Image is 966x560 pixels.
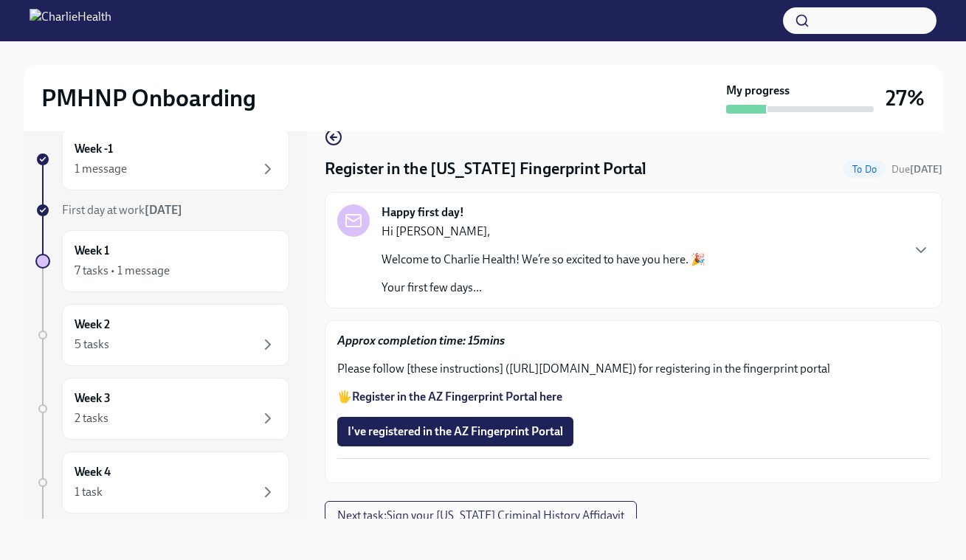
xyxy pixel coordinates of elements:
[75,484,103,500] div: 1 task
[62,203,182,217] span: First day at work
[75,263,170,279] div: 7 tasks • 1 message
[75,410,108,426] div: 2 tasks
[325,501,637,530] button: Next task:Sign your [US_STATE] Criminal History Affidavit
[35,304,289,366] a: Week 25 tasks
[75,317,110,333] h6: Week 2
[35,378,289,440] a: Week 32 tasks
[337,417,573,446] button: I've registered in the AZ Fingerprint Portal
[337,333,505,348] strong: Approx completion time: 15mins
[382,224,705,240] p: Hi [PERSON_NAME],
[75,390,111,407] h6: Week 3
[35,452,289,514] a: Week 41 task
[352,390,562,404] a: Register in the AZ Fingerprint Portal here
[886,85,925,111] h3: 27%
[382,280,705,296] p: Your first few days...
[325,158,646,180] h4: Register in the [US_STATE] Fingerprint Portal
[75,464,111,480] h6: Week 4
[75,243,109,259] h6: Week 1
[337,508,624,523] span: Next task : Sign your [US_STATE] Criminal History Affidavit
[41,83,256,113] h2: PMHNP Onboarding
[891,162,942,176] span: September 26th, 2025 08:00
[382,204,464,221] strong: Happy first day!
[843,164,886,175] span: To Do
[891,163,942,176] span: Due
[910,163,942,176] strong: [DATE]
[145,203,182,217] strong: [DATE]
[337,389,930,405] p: 🖐️
[75,161,127,177] div: 1 message
[337,361,930,377] p: Please follow [these instructions] ([URL][DOMAIN_NAME]) for registering in the fingerprint portal
[75,336,109,353] div: 5 tasks
[726,83,790,99] strong: My progress
[382,252,705,268] p: Welcome to Charlie Health! We’re so excited to have you here. 🎉
[30,9,111,32] img: CharlieHealth
[35,128,289,190] a: Week -11 message
[75,141,113,157] h6: Week -1
[348,424,563,439] span: I've registered in the AZ Fingerprint Portal
[35,202,289,218] a: First day at work[DATE]
[35,230,289,292] a: Week 17 tasks • 1 message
